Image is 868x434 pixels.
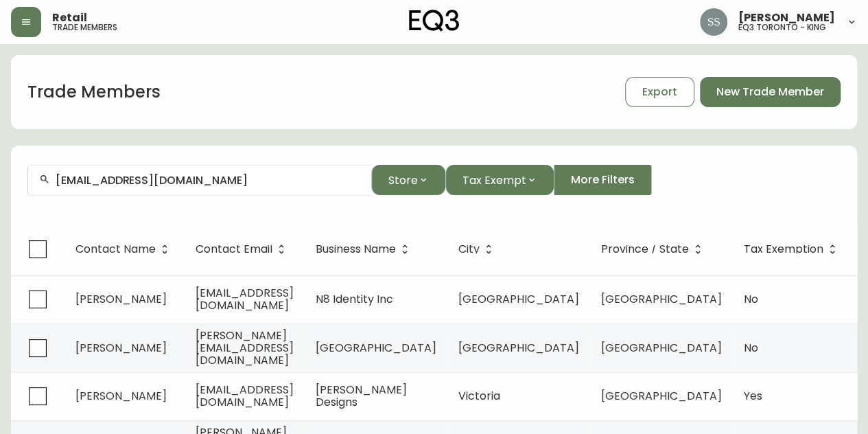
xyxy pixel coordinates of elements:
span: Export [642,84,677,100]
span: [PERSON_NAME] [75,340,167,356]
span: Business Name [316,245,396,253]
button: Store [371,165,445,195]
span: More Filters [571,172,635,187]
span: [GEOGRAPHIC_DATA] [458,291,579,307]
button: Tax Exempt [445,165,554,195]
h5: trade members [52,23,117,32]
span: Yes [744,388,762,404]
h1: Trade Members [27,80,161,104]
span: Province / State [601,245,689,253]
span: Contact Email [196,245,272,253]
span: Province / State [601,243,707,255]
span: Business Name [316,243,414,255]
span: [EMAIL_ADDRESS][DOMAIN_NAME] [196,285,294,313]
span: Victoria [458,388,500,404]
span: N8 Identity Inc [316,291,393,307]
span: [EMAIL_ADDRESS][DOMAIN_NAME] [196,382,294,410]
span: City [458,245,480,253]
span: [GEOGRAPHIC_DATA] [601,340,722,356]
span: [PERSON_NAME][EMAIL_ADDRESS][DOMAIN_NAME] [196,328,294,368]
span: [GEOGRAPHIC_DATA] [458,340,579,356]
span: [GEOGRAPHIC_DATA] [601,388,722,404]
span: [PERSON_NAME] [75,291,167,307]
span: City [458,243,497,255]
button: New Trade Member [700,77,841,107]
span: New Trade Member [716,84,824,100]
span: Retail [52,12,87,23]
h5: eq3 toronto - king [738,23,826,32]
span: Store [388,172,418,189]
span: [GEOGRAPHIC_DATA] [316,340,436,356]
img: logo [409,10,460,32]
span: [PERSON_NAME] Designs [316,382,407,410]
img: f1b6f2cda6f3b51f95337c5892ce6799 [700,8,727,36]
span: Contact Name [75,245,156,253]
input: Search [56,174,360,187]
span: [PERSON_NAME] [75,388,167,404]
span: Tax Exempt [462,172,526,189]
span: Contact Name [75,243,174,255]
span: [GEOGRAPHIC_DATA] [601,291,722,307]
span: Contact Email [196,243,290,255]
span: Tax Exemption [744,243,841,255]
button: Export [625,77,694,107]
span: Tax Exemption [744,245,823,253]
span: No [744,340,758,356]
button: More Filters [554,165,652,195]
span: No [744,291,758,307]
span: [PERSON_NAME] [738,12,835,23]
